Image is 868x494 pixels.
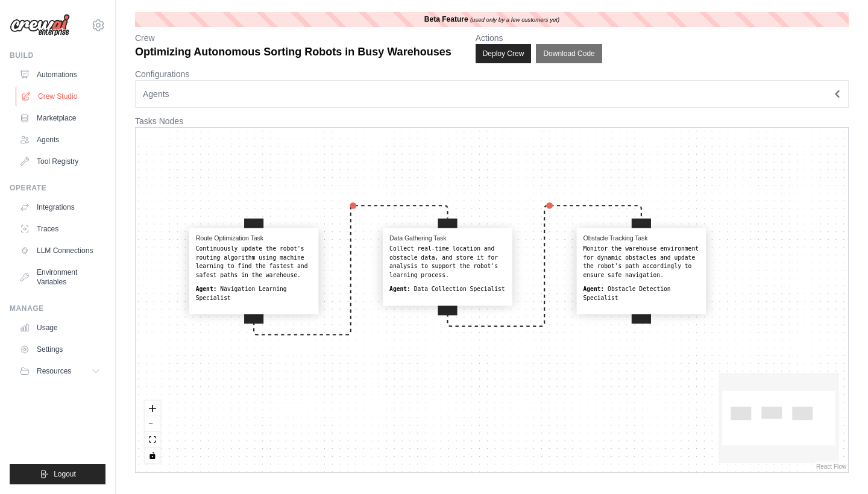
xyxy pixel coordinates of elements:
[14,108,105,128] a: Marketplace
[135,115,849,127] p: Tasks Nodes
[583,285,699,302] div: Obstacle Detection Specialist
[476,44,532,63] button: Deploy Crew
[254,202,447,335] g: Edge from route_optimization_task to data_gathering_task
[135,44,451,60] p: Optimizing Autonomous Sorting Robots in Busy Warehouses
[389,285,506,293] div: Data Collection Specialist
[536,44,602,63] button: Download Code
[10,51,105,60] div: Build
[389,234,506,242] h4: Data Gathering Task
[143,88,169,100] span: Agents
[583,286,604,292] b: Agent:
[10,304,105,313] div: Manage
[135,68,849,80] p: Configurations
[14,241,105,260] a: LLM Connections
[189,228,318,314] div: Route Optimization TaskContinuously update the robot's routing algorithm using machine learning t...
[14,340,105,359] a: Settings
[135,32,451,44] p: Crew
[424,15,468,23] b: Beta Feature
[14,65,105,84] a: Automations
[145,448,160,463] button: toggle interactivity
[145,416,160,432] button: zoom out
[383,228,512,305] div: Data Gathering TaskCollect real-time location and obstacle data, and store it for analysis to sup...
[14,152,105,171] a: Tool Registry
[10,464,105,484] button: Logout
[196,234,312,242] h4: Route Optimization Task
[14,219,105,239] a: Traces
[145,401,160,463] div: React Flow controls
[196,245,312,280] div: Continuously update the robot's routing algorithm using machine learning to find the fastest and ...
[10,183,105,193] div: Operate
[145,401,160,416] button: zoom in
[583,234,699,242] h4: Obstacle Tracking Task
[37,366,71,376] span: Resources
[14,198,105,217] a: Integrations
[14,130,105,149] a: Agents
[14,318,105,337] a: Usage
[135,80,849,108] button: Agents
[10,14,70,37] img: Logo
[14,361,105,381] button: Resources
[470,16,559,23] i: (used only by a few customers yet)
[577,228,706,314] div: Obstacle Tracking TaskMonitor the warehouse environment for dynamic obstacles and update the robo...
[196,286,217,292] b: Agent:
[54,469,76,479] span: Logout
[16,87,107,106] a: Crew Studio
[389,245,506,280] div: Collect real-time location and obstacle data, and store it for analysis to support the robot's le...
[145,432,160,448] button: fit view
[14,263,105,292] a: Environment Variables
[476,32,602,44] p: Actions
[583,245,699,280] div: Monitor the warehouse environment for dynamic obstacles and update the robot's path accordingly t...
[448,202,641,327] g: Edge from data_gathering_task to obstacle_tracking_task
[808,436,868,494] iframe: Chat Widget
[389,286,410,292] b: Agent:
[196,285,312,302] div: Navigation Learning Specialist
